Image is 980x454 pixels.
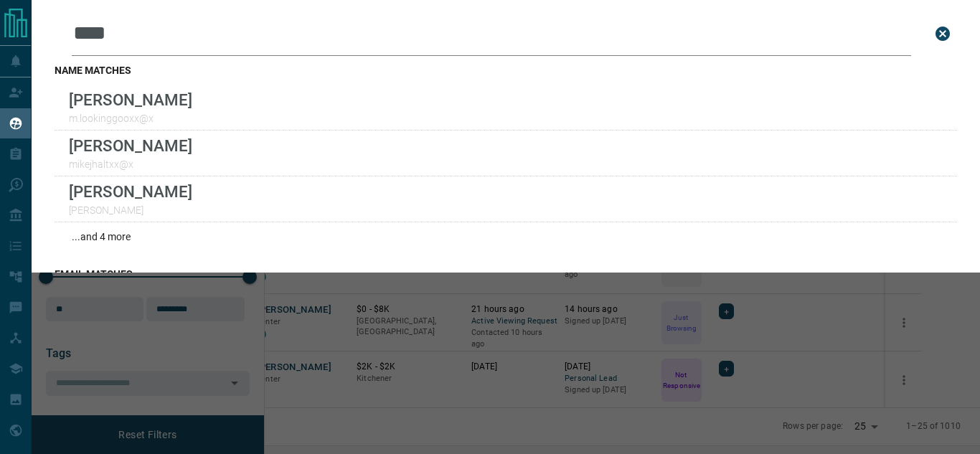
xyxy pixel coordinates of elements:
h3: name matches [55,65,957,76]
p: [PERSON_NAME] [69,182,192,201]
p: [PERSON_NAME] [69,204,192,216]
h3: email matches [55,268,957,280]
button: close search bar [928,19,957,48]
div: ...and 4 more [55,222,957,251]
p: [PERSON_NAME] [69,90,192,109]
p: m.lookinggooxx@x [69,113,192,124]
p: [PERSON_NAME] [69,136,192,155]
p: mikejhaltxx@x [69,159,192,170]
